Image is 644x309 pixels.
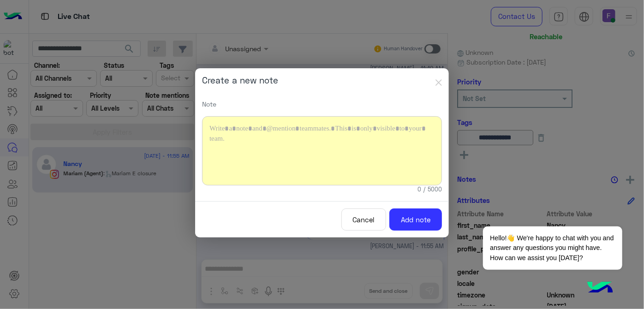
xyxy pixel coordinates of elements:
[341,208,386,231] button: Cancel
[584,272,616,304] img: hulul-logo.png
[202,75,278,86] h5: Create a new note
[417,185,442,194] small: 0 / 5000
[435,79,442,86] img: close
[389,208,442,231] button: Add note
[202,99,442,109] p: Note
[483,226,622,270] span: Hello!👋 We're happy to chat with you and answer any questions you might have. How can we assist y...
